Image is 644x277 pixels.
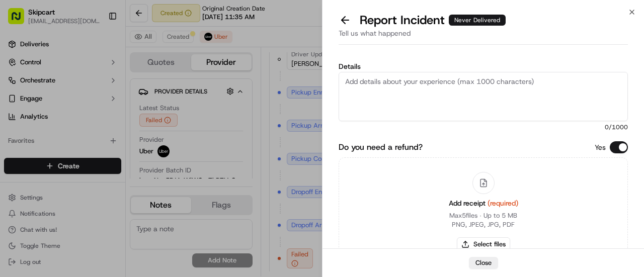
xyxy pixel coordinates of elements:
span: Knowledge Base [20,145,77,155]
span: (required) [488,199,518,208]
a: 💻API Documentation [81,141,166,159]
div: Start new chat [34,96,165,106]
button: Select files [457,237,510,251]
span: Add receipt [449,199,518,208]
div: We're available if you need us! [34,106,127,114]
div: 💻 [85,146,93,154]
button: Start new chat [171,99,183,111]
span: 0 /1000 [339,123,628,131]
button: Close [469,257,498,269]
input: Got a question? Start typing here... [26,64,181,75]
div: Tell us what happened [339,28,628,45]
p: Yes [595,142,606,152]
div: Never Delivered [449,15,506,26]
span: Pylon [100,170,122,177]
div: 📗 [10,146,18,154]
a: Powered byPylon [71,169,122,177]
p: Max 5 files ∙ Up to 5 MB [449,211,517,220]
img: 1736555255976-a54dd68f-1ca7-489b-9aae-adbdc363a1c4 [10,96,28,114]
label: Do you need a refund? [339,141,423,153]
p: PNG, JPEG, JPG, PDF [452,220,515,229]
label: Details [339,63,628,70]
p: Report Incident [360,12,506,28]
span: API Documentation [95,145,162,155]
img: Nash [10,10,30,30]
a: 📗Knowledge Base [6,141,81,159]
p: Welcome 👋 [10,40,183,56]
